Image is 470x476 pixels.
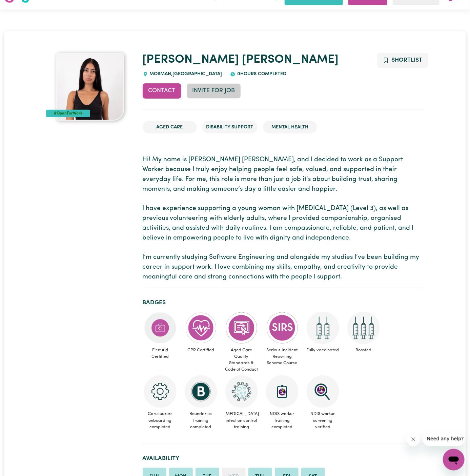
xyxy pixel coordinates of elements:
iframe: Message from company [423,431,465,446]
button: Contact [143,83,181,98]
span: 0 hours completed [236,71,286,77]
img: CS Academy: COVID-19 Infection Control Training course completed [225,375,258,408]
h2: Badges [143,299,424,306]
span: MOSMAN , [GEOGRAPHIC_DATA] [148,71,222,77]
span: NDIS worker training completed [265,408,300,433]
div: #OpenForWork [46,110,90,117]
span: Aged Care Quality Standards & Code of Conduct [224,344,259,376]
span: Careseekers onboarding completed [143,408,178,433]
img: Care and support worker has completed CPR Certification [185,312,217,344]
span: [MEDICAL_DATA] infection control training [224,408,259,433]
img: CS Academy: Introduction to NDIS Worker Training course completed [266,375,299,408]
li: Mental Health [263,121,317,134]
span: Fully vaccinated [305,344,341,356]
img: Care and support worker has received booster dose of COVID-19 vaccination [347,312,380,344]
span: Boundaries training completed [183,408,219,433]
img: CS Academy: Careseekers Onboarding course completed [144,375,177,408]
img: Care and support worker has completed First Aid Certification [144,312,177,344]
img: CS Academy: Boundaries in care and support work course completed [185,375,217,408]
img: Maria Alejandra [56,53,124,121]
img: Care and support worker has received 2 doses of COVID-19 vaccine [307,312,339,344]
h2: Availability [143,455,424,462]
li: Aged Care [143,121,197,134]
span: Shortlist [392,57,423,63]
iframe: Button to launch messaging window [443,449,465,471]
span: CPR Certified [183,344,219,356]
li: Disability Support [202,121,258,134]
button: Invite for Job [187,83,241,98]
a: Maria Alejandra's profile picture'#OpenForWork [46,53,135,121]
a: [PERSON_NAME] [PERSON_NAME] [143,54,339,66]
span: First Aid Certified [143,344,178,363]
iframe: Close message [407,433,420,446]
span: Boosted [346,344,381,356]
span: NDIS worker screening verified [305,408,341,433]
span: Serious Incident Reporting Scheme Course [265,344,300,369]
button: Add to shortlist [377,53,428,68]
img: CS Academy: Serious Incident Reporting Scheme course completed [266,312,299,344]
img: NDIS Worker Screening Verified [307,375,339,408]
p: Hi! My name is [PERSON_NAME] [PERSON_NAME], and I decided to work as a Support Worker because I t... [143,155,424,282]
img: CS Academy: Aged Care Quality Standards & Code of Conduct course completed [225,312,258,344]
